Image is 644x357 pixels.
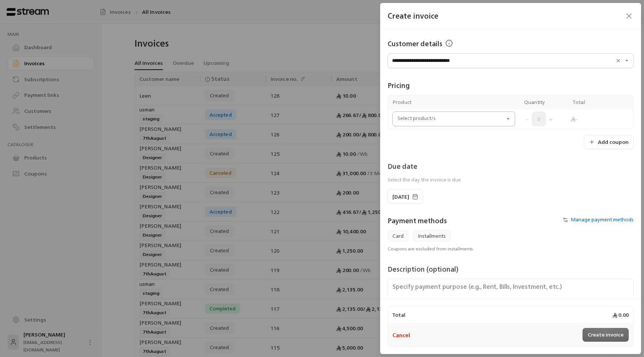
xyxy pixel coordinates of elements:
button: Open [504,114,513,123]
div: Due date [388,161,461,171]
span: [DATE] [392,193,409,200]
th: Product [388,95,520,109]
th: Total [568,95,616,109]
span: Total [392,311,405,319]
span: Manage payment methods [571,215,634,224]
span: Card [388,230,408,241]
span: Customer details [388,38,442,49]
span: Installments [413,230,451,241]
button: Cancel [392,332,410,339]
button: Open [622,56,631,65]
button: Clear [614,56,623,65]
span: Payment methods [388,215,447,227]
span: 0.00 [612,311,629,319]
span: Description (optional) [388,263,458,275]
span: 0 [532,112,546,126]
th: Quantity [520,95,568,109]
span: Select the day the invoice is due [388,175,461,184]
td: - [568,109,616,129]
div: Coupons are excluded from installments. [384,246,637,252]
table: Selected Products [388,95,634,129]
button: Add coupon [584,135,634,149]
div: Pricing [388,80,634,91]
span: Create invoice [388,9,438,22]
